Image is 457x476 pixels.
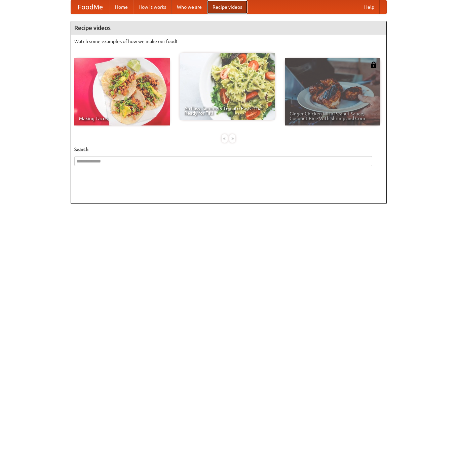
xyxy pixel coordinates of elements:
div: « [222,134,228,143]
a: Who we are [172,0,207,14]
a: How it works [133,0,172,14]
p: Watch some examples of how we make our food! [74,38,383,45]
a: Help [359,0,380,14]
h4: Recipe videos [71,21,386,35]
a: Recipe videos [207,0,247,14]
span: Making Tacos [79,116,165,121]
a: An Easy, Summery Tomato Pasta That's Ready for Fall [180,53,275,120]
div: » [229,134,235,143]
h5: Search [74,146,383,153]
img: 483408.png [370,62,377,68]
a: FoodMe [71,0,110,14]
a: Home [110,0,133,14]
span: An Easy, Summery Tomato Pasta That's Ready for Fall [184,106,270,115]
a: Making Tacos [74,58,170,125]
